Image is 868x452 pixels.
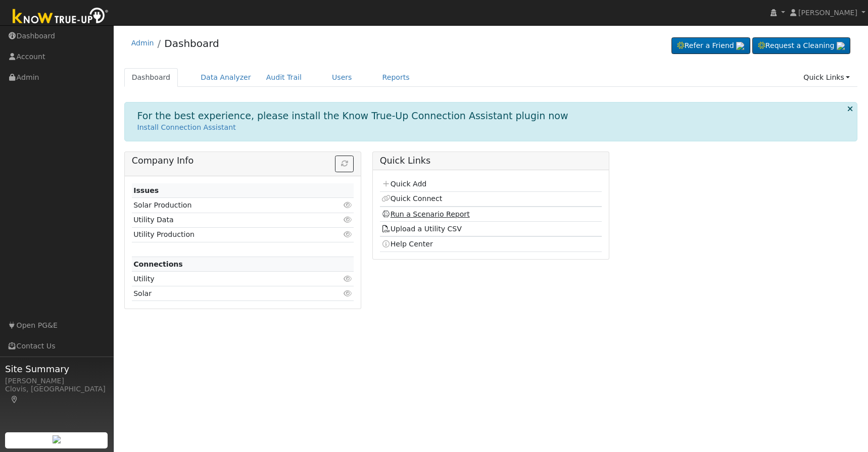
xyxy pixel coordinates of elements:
[137,110,568,122] h1: For the best experience, please install the Know True-Up Connection Assistant plugin now
[837,42,845,50] img: retrieve
[164,37,219,49] a: Dashboard
[137,123,236,131] a: Install Connection Assistant
[752,37,850,55] a: Request a Cleaning
[381,210,470,218] a: Run a Scenario Report
[259,68,309,87] a: Audit Trail
[132,156,354,166] h5: Company Info
[5,384,108,405] div: Clovis, [GEOGRAPHIC_DATA]
[10,395,19,404] a: Map
[375,68,417,87] a: Reports
[132,198,318,213] td: Solar Production
[343,231,352,238] i: Click to view
[133,186,159,194] strong: Issues
[343,290,352,297] i: Click to view
[380,156,602,166] h5: Quick Links
[381,194,442,203] a: Quick Connect
[324,68,360,87] a: Users
[133,260,183,268] strong: Connections
[798,9,857,17] span: [PERSON_NAME]
[671,37,750,55] a: Refer a Friend
[8,6,114,28] img: Know True-Up
[5,376,108,386] div: [PERSON_NAME]
[381,225,462,233] a: Upload a Utility CSV
[343,275,352,282] i: Click to view
[132,272,318,286] td: Utility
[381,240,433,248] a: Help Center
[131,39,154,47] a: Admin
[132,227,318,242] td: Utility Production
[132,286,318,301] td: Solar
[5,362,108,376] span: Site Summary
[381,180,426,188] a: Quick Add
[193,68,259,87] a: Data Analyzer
[53,435,61,443] img: retrieve
[132,213,318,227] td: Utility Data
[736,42,744,50] img: retrieve
[796,68,857,87] a: Quick Links
[343,202,352,209] i: Click to view
[343,216,352,223] i: Click to view
[124,68,178,87] a: Dashboard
